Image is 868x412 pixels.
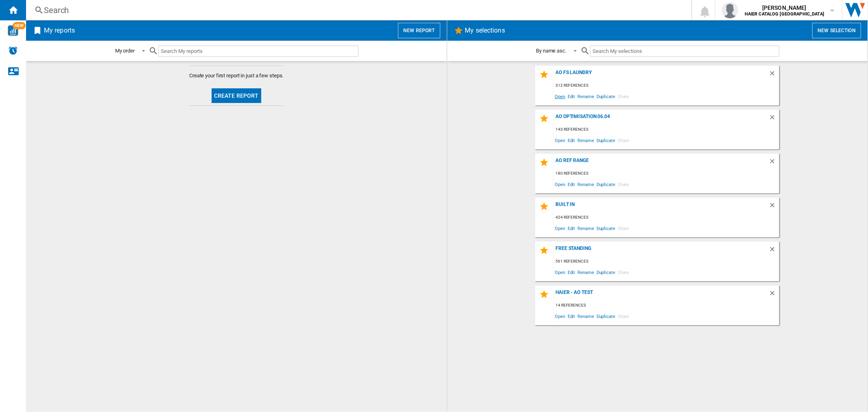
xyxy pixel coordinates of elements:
span: Duplicate [595,91,617,102]
span: Share [617,223,631,234]
h2: My selections [464,23,507,38]
div: My order [115,48,135,54]
div: 143 references [553,125,779,135]
span: Share [617,179,631,190]
div: Delete [769,70,779,81]
h2: My reports [42,23,77,38]
div: AO Optimisation 06.04 [553,114,769,125]
span: Duplicate [595,179,617,190]
span: NEW [13,22,26,29]
div: 180 references [553,169,779,179]
div: AO FS Laundry [553,70,769,81]
span: Edit [566,135,577,146]
button: New selection [812,23,861,38]
div: Delete [769,245,779,256]
span: Edit [566,91,577,102]
span: Duplicate [595,267,617,278]
span: Rename [576,311,595,322]
span: Rename [576,91,595,102]
div: AO Ref Range [553,158,769,169]
span: Edit [566,179,577,190]
span: Rename [576,179,595,190]
img: profile.jpg [722,2,738,18]
b: HAIER CATALOG [GEOGRAPHIC_DATA] [745,11,824,17]
div: Free Standing [553,245,769,256]
span: Share [617,311,631,322]
span: Rename [576,223,595,234]
span: Open [553,135,566,146]
button: Create report [212,88,261,103]
span: Duplicate [595,311,617,322]
input: Search My reports [158,46,359,57]
span: Open [553,179,566,190]
span: Edit [566,267,577,278]
span: Open [553,267,566,278]
img: alerts-logo.svg [8,46,18,55]
span: Edit [566,311,577,322]
div: BUILT IN [553,202,769,213]
button: New report [398,23,440,38]
div: 312 references [553,81,779,91]
span: Open [553,311,566,322]
span: [PERSON_NAME] [745,4,824,12]
div: Haier - AO test [553,289,769,300]
div: Delete [769,289,779,300]
div: Delete [769,114,779,125]
div: 14 references [553,300,779,311]
input: Search My selections [590,46,779,57]
span: Share [617,135,631,146]
div: By name asc. [536,48,566,54]
div: Search [44,4,670,16]
span: Open [553,223,566,234]
span: Share [617,267,631,278]
span: Share [617,91,631,102]
span: Rename [576,135,595,146]
div: Delete [769,158,779,169]
div: 424 references [553,213,779,223]
img: wise-card.svg [8,25,18,36]
div: 561 references [553,256,779,267]
span: Duplicate [595,135,617,146]
span: Edit [566,223,577,234]
span: Open [553,91,566,102]
span: Rename [576,267,595,278]
span: Duplicate [595,223,617,234]
span: Create your first report in just a few steps. [189,72,284,79]
div: Delete [769,202,779,213]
